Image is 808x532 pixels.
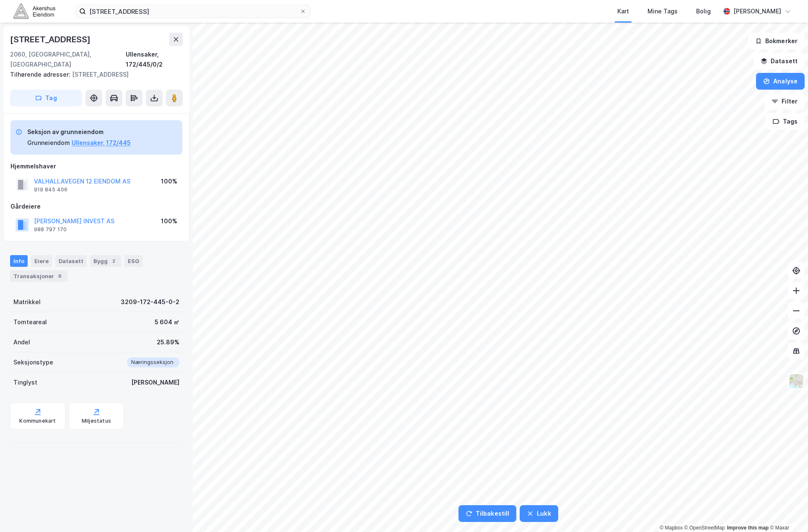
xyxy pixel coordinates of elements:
[10,201,182,212] div: Gårdeiere
[766,492,808,532] iframe: Chat Widget
[756,73,805,90] button: Analyse
[55,255,87,267] div: Datasett
[10,255,28,267] div: Info
[124,255,142,267] div: ESG
[10,33,92,46] div: [STREET_ADDRESS]
[458,505,516,522] button: Tilbakestill
[121,297,179,307] div: 3209-172-445-0-2
[13,317,47,327] div: Tomteareal
[10,49,126,70] div: 2060, [GEOGRAPHIC_DATA], [GEOGRAPHIC_DATA]
[754,53,805,70] button: Datasett
[10,70,176,80] div: [STREET_ADDRESS]
[109,257,118,265] div: 2
[10,270,67,282] div: Transaksjoner
[684,525,725,531] a: OpenStreetMap
[766,492,808,532] div: Kontrollprogram for chat
[90,255,121,267] div: Bygg
[31,255,52,267] div: Eiere
[19,418,56,424] div: Kommunekart
[696,6,711,16] div: Bolig
[10,71,72,78] span: Tilhørende adresser:
[660,525,683,531] a: Mapbox
[155,317,179,327] div: 5 604 ㎡
[617,6,629,16] div: Kart
[520,505,558,522] button: Lukk
[34,186,67,193] div: 919 845 406
[56,272,64,280] div: 6
[161,176,177,186] div: 100%
[10,90,82,106] button: Tag
[10,161,182,171] div: Hjemmelshaver
[788,373,804,389] img: Z
[126,49,183,70] div: Ullensaker, 172/445/0/2
[764,93,805,110] button: Filter
[161,216,177,226] div: 100%
[13,297,41,307] div: Matrikkel
[766,113,805,130] button: Tags
[82,418,111,424] div: Miljøstatus
[647,6,678,16] div: Mine Tags
[733,6,781,16] div: [PERSON_NAME]
[131,377,179,387] div: [PERSON_NAME]
[27,127,131,137] div: Seksjon av grunneiendom
[13,357,53,367] div: Seksjonstype
[13,377,37,387] div: Tinglyst
[86,5,300,18] input: Søk på adresse, matrikkel, gårdeiere, leietakere eller personer
[727,525,769,531] a: Improve this map
[157,337,179,347] div: 25.89%
[34,226,67,233] div: 988 797 170
[72,138,131,148] button: Ullensaker, 172/445
[748,33,805,49] button: Bokmerker
[13,4,55,18] img: akershus-eiendom-logo.9091f326c980b4bce74ccdd9f866810c.svg
[13,337,30,347] div: Andel
[27,138,70,148] div: Grunneiendom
